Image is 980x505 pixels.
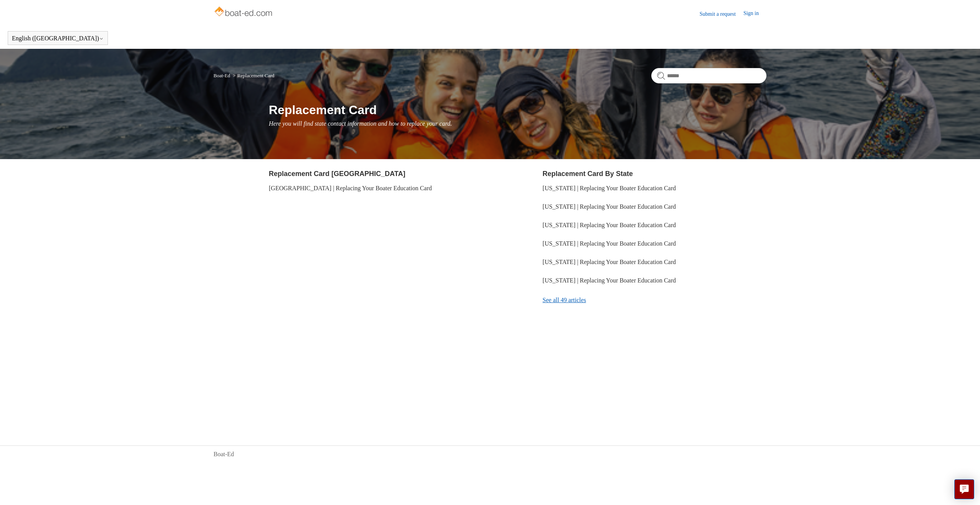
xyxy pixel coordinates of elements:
a: Submit a request [700,10,743,18]
a: [GEOGRAPHIC_DATA] | Replacing Your Boater Education Card [269,185,432,191]
button: English ([GEOGRAPHIC_DATA]) [12,35,104,42]
a: Boat-Ed [214,450,234,459]
a: Boat-Ed [214,73,230,78]
a: [US_STATE] | Replacing Your Boater Education Card [543,203,676,210]
a: [US_STATE] | Replacing Your Boater Education Card [543,240,676,247]
a: [US_STATE] | Replacing Your Boater Education Card [543,259,676,265]
a: Sign in [743,9,766,18]
a: [US_STATE] | Replacing Your Boater Education Card [543,185,676,191]
input: Search [651,68,766,83]
li: Replacement Card [232,73,275,78]
li: Boat-Ed [214,73,232,78]
h1: Replacement Card [269,101,766,119]
img: Boat-Ed Help Center home page [214,5,275,20]
button: Live chat [954,479,974,499]
a: [US_STATE] | Replacing Your Boater Education Card [543,222,676,228]
p: Here you will find state contact information and how to replace your card. [269,119,766,128]
a: Replacement Card By State [543,170,633,178]
a: [US_STATE] | Replacing Your Boater Education Card [543,277,676,284]
a: Replacement Card [GEOGRAPHIC_DATA] [269,170,405,178]
a: See all 49 articles [543,290,766,311]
